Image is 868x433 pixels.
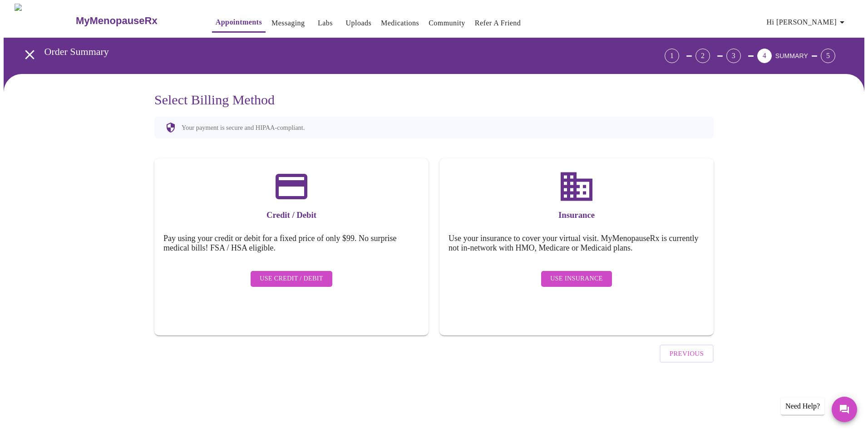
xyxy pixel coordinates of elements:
img: MyMenopauseRx Logo [15,4,74,38]
button: Previous [660,344,714,363]
h3: Insurance [449,210,705,220]
span: Previous [670,348,704,359]
button: Messages [832,397,857,422]
button: Medications [377,14,423,32]
h3: MyMenopauseRx [76,15,158,27]
div: Need Help? [781,398,824,415]
a: MyMenopauseRx [74,5,193,37]
div: 1 [665,49,679,63]
button: Community [425,14,469,32]
span: SUMMARY [775,52,808,59]
button: Refer a Friend [471,14,525,32]
button: open drawer [16,41,43,68]
h3: Select Billing Method [154,92,714,108]
button: Appointments [212,13,266,33]
button: Uploads [342,14,375,32]
a: Uploads [346,17,372,30]
a: Labs [318,17,333,30]
a: Appointments [216,16,262,29]
a: Community [429,17,465,30]
h3: Order Summary [44,46,614,58]
span: Use Insurance [550,273,602,285]
a: Messaging [271,17,305,30]
div: 3 [726,49,741,63]
button: Labs [311,14,340,32]
button: Use Insurance [541,271,612,287]
p: Your payment is secure and HIPAA-compliant. [182,124,305,132]
h3: Credit / Debit [163,210,419,220]
button: Messaging [268,14,308,32]
button: Hi [PERSON_NAME] [763,13,851,31]
a: Medications [381,17,419,30]
div: 4 [757,49,772,63]
div: 2 [695,49,710,63]
span: Hi [PERSON_NAME] [767,16,848,29]
button: Use Credit / Debit [251,271,332,287]
h5: Pay using your credit or debit for a fixed price of only $99. No surprise medical bills! FSA / HS... [163,234,419,253]
h5: Use your insurance to cover your virtual visit. MyMenopauseRx is currently not in-network with HM... [449,234,705,253]
span: Use Credit / Debit [260,273,323,285]
div: 5 [821,49,835,63]
a: Refer a Friend [475,17,521,30]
